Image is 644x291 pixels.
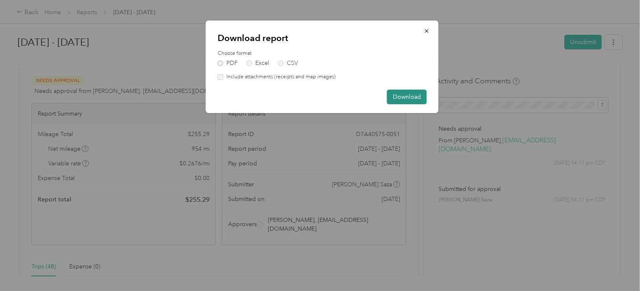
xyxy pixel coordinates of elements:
[218,32,427,44] p: Download report
[223,73,336,81] label: Include attachments (receipts and map images)
[218,50,427,57] label: Choose format
[218,60,238,66] label: PDF
[597,244,644,291] iframe: Everlance-gr Chat Button Frame
[247,60,269,66] label: Excel
[278,60,298,66] label: CSV
[387,90,427,104] button: Download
